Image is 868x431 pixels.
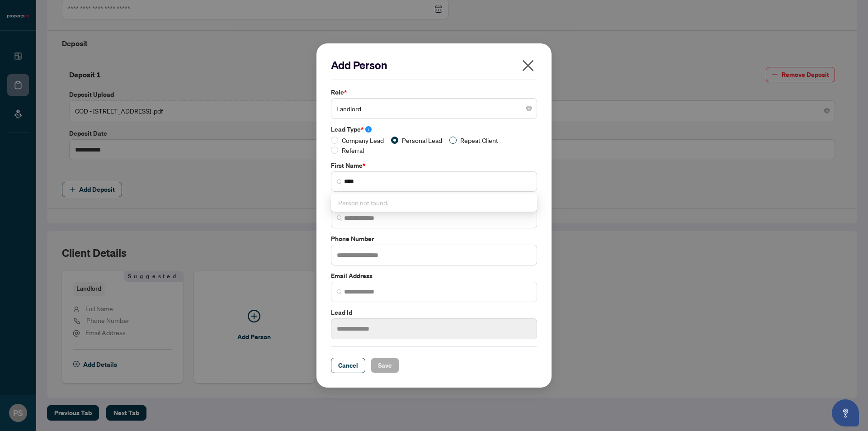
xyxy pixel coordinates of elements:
span: Referral [338,145,368,155]
img: search_icon [337,289,342,294]
button: Cancel [331,358,365,373]
label: Role [331,87,537,97]
span: Person not found. [338,199,388,207]
button: Save [371,358,399,373]
span: close [521,58,535,73]
span: Landlord [336,100,532,117]
label: Phone Number [331,234,537,244]
button: Open asap [832,399,859,426]
span: close-circle [526,106,532,111]
span: info-circle [365,126,372,133]
span: Cancel [338,358,358,373]
label: Lead Id [331,308,537,317]
label: Email Address [331,271,537,281]
img: search_icon [337,215,342,221]
label: First Name [331,161,537,171]
h2: Add Person [331,58,537,72]
span: Repeat Client [457,135,502,145]
img: search_icon [337,179,342,185]
span: Personal Lead [398,135,446,145]
label: Lead Type [331,124,537,134]
span: Company Lead [338,135,387,145]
